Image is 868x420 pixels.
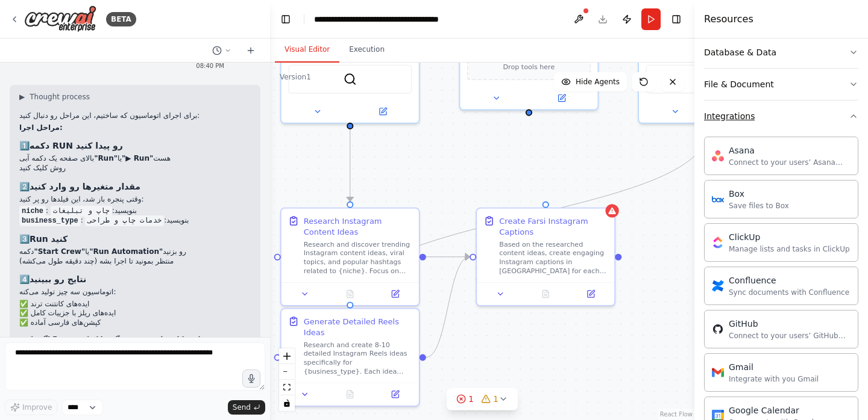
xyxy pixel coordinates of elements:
[241,43,260,58] button: Start a new chat
[729,244,850,254] div: Manage lists and tasks in ClickUp
[729,288,849,297] div: Sync documents with Confluence
[30,182,140,191] strong: مقدار متغیرها رو وارد کنید
[19,300,251,309] li: ✅ ایده‌های کانتنت ترند
[19,215,81,226] code: business_type
[660,411,693,418] a: React Flow attribution
[503,61,555,73] span: Drop tools here
[19,181,251,193] h3: 2️⃣
[447,388,518,410] button: 11
[19,247,251,257] li: دکمه یا رو بزنید
[85,215,164,226] code: خدمات چاپ و طراحی
[704,78,774,90] div: File & Document
[19,195,251,205] p: وقتی پنجره باز شد، این فیلدها رو پر کنید:
[94,154,118,162] strong: "Run"
[30,92,90,102] span: Thought process
[704,100,858,132] button: Integrations
[426,252,470,263] g: Edge from bd8c2cae-7ad3-43c1-bab2-293715445380 to 2857df03-ade5-47f2-9dbd-c89b1bddfd75
[729,331,851,341] div: Connect to your users’ GitHub accounts
[704,37,858,68] button: Database & Data
[327,287,374,300] button: No output available
[30,141,123,150] strong: دکمه RUN رو پیدا کنید
[476,208,615,306] div: Create Farsi Instagram CaptionsBased on the researched content ideas, create engaging Instagram c...
[729,144,851,156] div: Asana
[704,69,858,100] button: File & Document
[30,234,68,244] strong: Run کنید
[22,403,52,412] span: Improve
[279,380,295,395] button: fit view
[5,400,57,415] button: Improve
[277,11,294,28] button: Hide left sidebar
[729,188,789,200] div: Box
[729,274,849,286] div: Confluence
[233,403,251,412] span: Send
[304,215,412,238] div: Research Instagram Content Ideas
[19,111,251,121] p: برای اجرای اتوماسیون که ساختیم، این مراحل رو دنبال کنید:
[19,309,251,318] li: ✅ ایده‌های ریلز با جزییات کامل
[279,348,295,411] div: React Flow controls
[228,400,265,415] button: Send
[351,105,415,118] button: Open in side panel
[19,206,251,216] li: : بنویسید:
[468,393,474,405] span: 1
[712,193,724,205] img: Box
[729,404,851,416] div: Google Calendar
[339,37,394,63] button: Execution
[376,287,415,300] button: Open in side panel
[279,364,295,380] button: zoom out
[499,240,608,276] div: Based on the researched content ideas, create engaging Instagram captions in [GEOGRAPHIC_DATA] fo...
[704,110,755,122] div: Integrations
[712,280,724,292] img: Confluence
[19,273,251,285] h3: 4️⃣
[426,252,470,363] g: Edge from 05f43117-bd6f-429e-94b6-f2bb94ef39d5 to 2857df03-ade5-47f2-9dbd-c89b1bddfd75
[304,240,412,276] div: Research and discover trending Instagram content ideas, viral topics, and popular hashtags relate...
[493,393,498,405] span: 1
[344,129,356,202] g: Edge from afa45f42-f006-46d7-bb6b-31ac51ece26a to bd8c2cae-7ad3-43c1-bab2-293715445380
[196,61,251,70] div: 08:40 PM
[729,158,851,167] div: Connect to your users’ Asana accounts
[499,215,608,238] div: Create Farsi Instagram Captions
[30,274,86,284] strong: نتایج رو ببینید
[304,340,412,375] div: Research and create 8-10 detailed Instagram Reels ideas specifically for {business_type}. Each id...
[51,206,112,217] code: چاپ و تبلیغات
[729,201,789,211] div: Save files to Box
[327,388,374,401] button: No output available
[207,43,236,58] button: Switch to previous chat
[279,395,295,411] button: toggle interactivity
[19,164,251,173] li: روش کلیک کنید
[668,11,685,28] button: Hide right sidebar
[712,323,724,335] img: GitHub
[729,231,850,243] div: ClickUp
[19,233,251,245] h3: 3️⃣
[314,13,450,25] nav: breadcrumb
[280,308,420,407] div: Generate Detailed Reels IdeasResearch and create 8-10 detailed Instagram Reels ideas specifically...
[242,369,260,388] button: Click to speak your automation idea
[712,366,724,378] img: Gmail
[704,46,776,58] div: Database & Data
[712,150,724,162] img: Asana
[280,208,420,306] div: Research Instagram Content IdeasResearch and discover trending Instagram content ideas, viral top...
[19,206,46,217] code: niche
[729,318,851,330] div: GitHub
[19,335,248,353] strong: اگه دکمه Run رو نمی‌بینید یا مشکلی داشتید، بهم بگید تا کمکتون کنم! 🚀
[24,5,96,32] img: Logo
[344,72,357,85] img: SerperDevTool
[19,216,251,226] li: : بنویسید:
[19,257,251,267] li: منتظر بمونید تا اجرا بشه (چند دقیقه طول می‌کشه)
[19,140,251,152] h3: 1️⃣
[554,72,627,91] button: Hide Agents
[304,316,412,338] div: Generate Detailed Reels Ideas
[275,37,339,63] button: Visual Editor
[34,247,85,256] strong: "Start Crew"
[19,92,25,102] span: ▶
[712,236,724,249] img: ClickUp
[19,154,251,164] li: بالای صفحه یک دکمه آبی یا هست
[704,12,753,26] h4: Resources
[576,77,620,87] span: Hide Agents
[280,72,311,82] div: Version 1
[522,287,569,300] button: No output available
[19,92,90,102] button: ▶Thought process
[376,388,415,401] button: Open in side panel
[89,247,163,256] strong: "Run Automation"
[729,361,819,373] div: Gmail
[729,374,819,384] div: Integrate with you Gmail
